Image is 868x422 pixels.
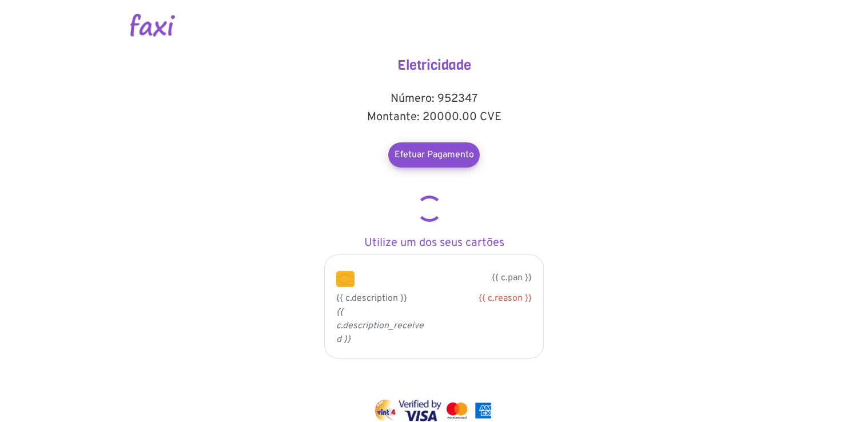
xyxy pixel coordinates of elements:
[374,400,397,421] img: vinti4
[320,92,548,106] h5: Número: 952347
[399,400,441,421] img: visa
[320,57,548,74] h4: Eletricidade
[388,142,480,168] a: Efetuar Pagamento
[336,306,424,345] i: {{ c.description_received }}
[320,110,548,124] h5: Montante: 20000.00 CVE
[372,271,532,285] p: {{ c.pan }}
[336,271,355,287] img: chip.png
[443,292,532,305] div: {{ c.reason }}
[444,400,470,421] img: mastercard
[336,293,407,304] span: {{ c.description }}
[320,236,548,250] h5: Utilize um dos seus cartões
[472,400,494,421] img: mastercard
